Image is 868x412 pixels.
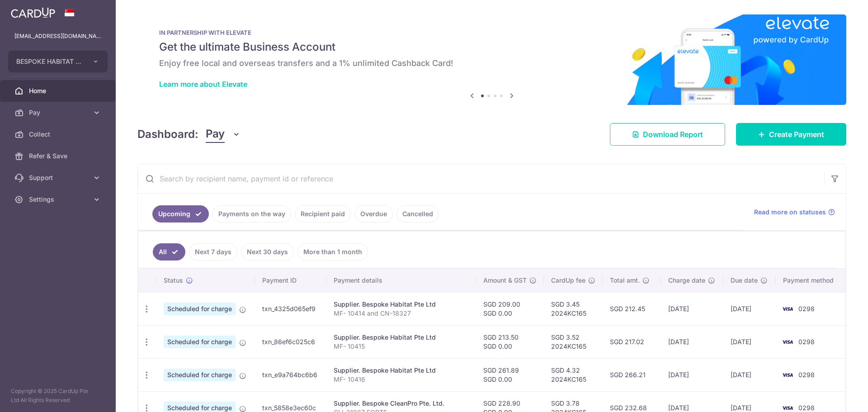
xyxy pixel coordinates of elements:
[164,369,236,381] span: Scheduled for charge
[334,309,469,318] p: MF- 10414 and CN-18327
[334,366,469,375] div: Supplier. Bespoke Habitat Pte Ltd
[29,86,89,95] span: Home
[334,342,469,351] p: MF- 10415
[483,276,527,285] span: Amount & GST
[544,325,603,358] td: SGD 3.52 2024KC165
[255,269,326,292] th: Payment ID
[138,164,824,193] input: Search by recipient name, payment id or reference
[137,126,198,142] h4: Dashboard:
[255,292,326,325] td: txn_4325d065ef9
[476,358,544,391] td: SGD 261.89 SGD 0.00
[476,292,544,325] td: SGD 209.00 SGD 0.00
[295,205,351,223] a: Recipient paid
[206,126,225,143] span: Pay
[29,152,89,161] span: Refer & Save
[661,325,723,358] td: [DATE]
[14,32,101,41] p: [EMAIL_ADDRESS][DOMAIN_NAME]
[189,243,237,260] a: Next 7 days
[551,276,585,285] span: CardUp fee
[334,300,469,309] div: Supplier. Bespoke Habitat Pte Ltd
[206,126,241,143] button: Pay
[137,14,846,105] img: Renovation banner
[736,123,846,146] a: Create Payment
[255,325,326,358] td: txn_86ef6c025c6
[798,305,815,313] span: 0298
[16,57,83,66] span: BESPOKE HABITAT FORTE PTE. LTD.
[334,399,469,408] div: Supplier. Bespoke CleanPro Pte. Ltd.
[668,276,705,285] span: Charge date
[255,358,326,391] td: txn_e9a764bc6b6
[241,243,294,260] a: Next 30 days
[778,336,797,347] img: Bank Card
[603,325,661,358] td: SGD 217.02
[610,123,725,146] a: Download Report
[643,129,703,140] span: Download Report
[29,108,89,117] span: Pay
[152,205,209,223] a: Upcoming
[603,358,661,391] td: SGD 266.21
[798,371,815,379] span: 0298
[159,58,825,69] h6: Enjoy free local and overseas transfers and a 1% unlimited Cashback Card!
[153,243,185,260] a: All
[776,269,845,292] th: Payment method
[8,51,108,72] button: BESPOKE HABITAT FORTE PTE. LTD.
[164,276,183,285] span: Status
[723,292,776,325] td: [DATE]
[544,358,603,391] td: SGD 4.32 2024KC165
[334,375,469,384] p: MF- 10416
[476,325,544,358] td: SGD 213.50 SGD 0.00
[326,269,476,292] th: Payment details
[159,29,825,36] p: IN PARTNERSHIP WITH ELEVATE
[731,276,758,285] span: Due date
[544,292,603,325] td: SGD 3.45 2024KC165
[661,292,723,325] td: [DATE]
[297,243,368,260] a: More than 1 month
[11,7,55,18] img: CardUp
[798,404,815,412] span: 0298
[769,129,824,140] span: Create Payment
[334,333,469,342] div: Supplier. Bespoke Habitat Pte Ltd
[159,40,825,54] h5: Get the ultimate Business Account
[354,205,393,223] a: Overdue
[164,303,236,315] span: Scheduled for charge
[661,358,723,391] td: [DATE]
[29,173,89,182] span: Support
[396,205,439,223] a: Cancelled
[159,80,247,89] a: Learn more about Elevate
[29,130,89,139] span: Collect
[164,336,236,348] span: Scheduled for charge
[723,325,776,358] td: [DATE]
[723,358,776,391] td: [DATE]
[29,195,89,204] span: Settings
[778,369,797,380] img: Bank Card
[603,292,661,325] td: SGD 212.45
[754,208,835,217] a: Read more on statuses
[212,205,291,223] a: Payments on the way
[754,208,826,217] span: Read more on statuses
[778,303,797,314] img: Bank Card
[610,276,640,285] span: Total amt.
[798,338,815,346] span: 0298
